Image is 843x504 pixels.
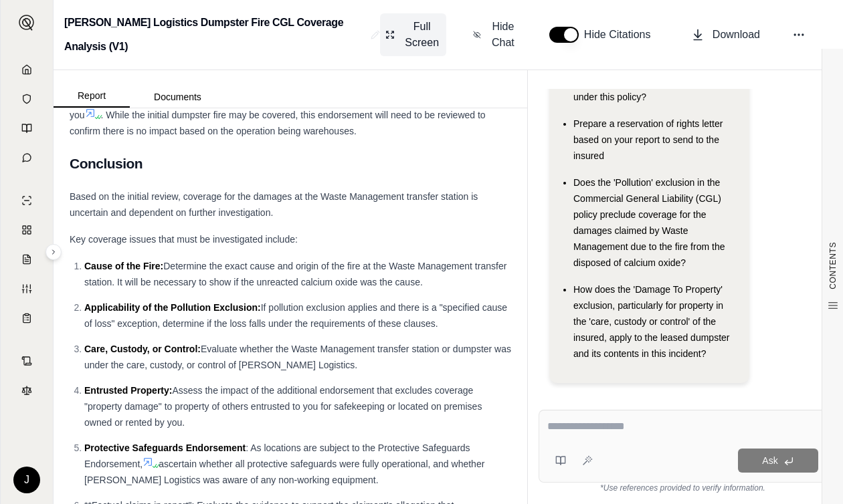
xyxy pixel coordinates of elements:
[13,9,40,36] button: Expand sidebar
[573,118,723,161] span: Prepare a reservation of rights letter based on your report to send to the insured
[738,449,818,473] button: Ask
[9,144,45,171] a: Chat
[9,56,45,83] a: Home
[84,261,163,271] span: Cause of the Fire:
[84,459,484,485] span: ascertain whether all protective safeguards were fully operational, and whether [PERSON_NAME] Log...
[573,284,729,359] span: How does the 'Damage To Property' exclusion, particularly for property in the 'care, custody or c...
[84,261,506,287] span: Determine the exact cause and origin of the fire at the Waste Management transfer station. It wil...
[84,344,201,354] span: Care, Custody, or Control:
[84,443,246,453] span: Protective Safeguards Endorsement
[713,27,760,43] span: Download
[9,275,45,302] a: Custom Report
[9,348,45,374] a: Contract Analysis
[84,443,470,469] span: : As locations are subject to the Protective Safeguards Endorsement,
[45,244,62,260] button: Expand sidebar
[403,19,441,51] span: Full Screen
[9,246,45,273] a: Claim Coverage
[84,385,172,396] span: Entrusted Property:
[539,483,827,493] div: *Use references provided to verify information.
[489,19,517,51] span: Hide Chat
[9,86,45,112] a: Documents Vault
[130,86,225,108] button: Documents
[84,302,261,313] span: Applicability of the Pollution Exclusion:
[70,110,486,136] span: . While the initial dumpster fire may be covered, this endorsement will need to be reviewed to co...
[686,21,765,48] button: Download
[9,187,45,214] a: Single Policy
[468,13,523,56] button: Hide Chat
[70,191,478,218] span: Based on the initial review, coverage for the damages at the Waste Management transfer station is...
[9,115,45,142] a: Prompt Library
[19,15,35,31] img: Expand sidebar
[84,302,507,329] span: If pollution exclusion applies and there is a "specified cause of loss" exception, determine if t...
[573,177,725,268] span: Does the 'Pollution' exclusion in the Commercial General Liability (CGL) policy preclude coverage...
[9,305,45,332] a: Coverage Table
[9,377,45,404] a: Legal Search Engine
[54,85,130,108] button: Report
[70,150,511,178] h2: Conclusion
[70,234,298,245] span: Key coverage issues that must be investigated include:
[762,455,777,466] span: Ask
[84,344,511,370] span: Evaluate whether the Waste Management transfer station or dumpster was under the care, custody, o...
[13,467,40,493] div: J
[584,27,659,43] span: Hide Citations
[9,217,45,243] a: Policy Comparisons
[380,13,446,56] button: Full Screen
[84,385,482,428] span: Assess the impact of the additional endorsement that excludes coverage "property damage" to prope...
[64,11,365,59] h2: [PERSON_NAME] Logistics Dumpster Fire CGL Coverage Analysis (V1)
[828,242,838,289] span: CONTENTS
